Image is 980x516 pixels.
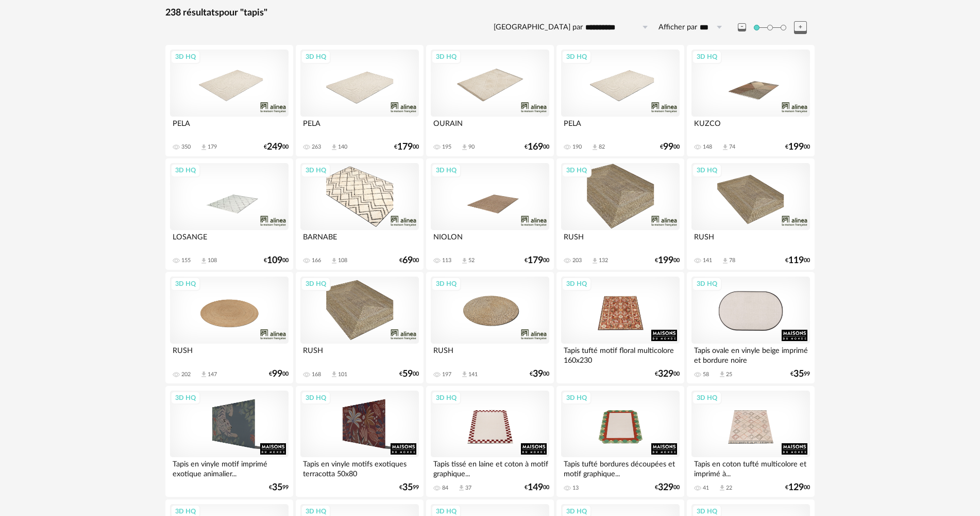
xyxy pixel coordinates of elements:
[171,50,200,63] div: 3D HQ
[726,371,732,378] div: 25
[171,164,200,177] div: 3D HQ
[170,117,289,137] div: PELA
[300,457,419,478] div: Tapis en vinyle motifs exotiques terracotta 50x80
[562,391,592,405] div: 3D HQ
[171,391,200,405] div: 3D HQ
[338,257,347,264] div: 108
[658,484,673,491] span: 329
[208,143,217,151] div: 179
[296,386,424,497] a: 3D HQ Tapis en vinyle motifs exotiques terracotta 50x80 €3599
[468,257,475,264] div: 52
[200,370,208,378] span: Download icon
[660,143,680,151] div: € 00
[402,257,413,264] span: 69
[703,485,709,492] div: 41
[561,457,680,478] div: Tapis tufté bordures découpées et motif graphique...
[658,370,673,378] span: 329
[562,164,592,177] div: 3D HQ
[431,117,549,137] div: OURAIN
[556,45,684,156] a: 3D HQ PELA 190 Download icon 82 €9900
[556,272,684,383] a: 3D HQ Tapis tufté motif floral multicolore 160x230 €32900
[301,391,331,405] div: 3D HQ
[530,370,549,378] div: € 00
[465,485,471,492] div: 37
[399,484,419,491] div: € 99
[397,143,413,151] span: 179
[533,370,543,378] span: 39
[703,143,712,151] div: 148
[431,391,461,405] div: 3D HQ
[165,386,293,497] a: 3D HQ Tapis en vinyle motif imprimé exotique animalier... €3599
[300,117,419,137] div: PELA
[312,257,321,264] div: 166
[663,143,673,151] span: 99
[528,143,543,151] span: 169
[729,143,735,151] div: 74
[442,371,451,378] div: 197
[691,457,810,478] div: Tapis en coton tufté multicolore et imprimé à...
[658,23,697,33] label: Afficher par
[556,386,684,497] a: 3D HQ Tapis tufté bordures découpées et motif graphique... 13 €32900
[330,257,338,265] span: Download icon
[788,143,804,151] span: 199
[718,370,726,378] span: Download icon
[494,23,583,33] label: [GEOGRAPHIC_DATA] par
[426,45,554,156] a: 3D HQ OURAIN 195 Download icon 90 €16900
[655,257,680,264] div: € 00
[301,277,331,291] div: 3D HQ
[442,143,451,151] div: 195
[269,484,289,491] div: € 99
[788,484,804,491] span: 129
[687,45,815,156] a: 3D HQ KUZCO 148 Download icon 74 €19900
[170,230,289,251] div: LOSANGE
[442,485,448,492] div: 84
[269,370,289,378] div: € 00
[296,272,424,383] a: 3D HQ RUSH 168 Download icon 101 €5900
[561,344,680,364] div: Tapis tufté motif floral multicolore 160x230
[181,143,191,151] div: 350
[181,371,191,378] div: 202
[655,370,680,378] div: € 00
[330,370,338,378] span: Download icon
[692,50,722,63] div: 3D HQ
[219,8,267,18] span: pour "tapis"
[272,370,282,378] span: 99
[468,371,478,378] div: 141
[468,143,475,151] div: 90
[301,164,331,177] div: 3D HQ
[272,484,282,491] span: 35
[431,277,461,291] div: 3D HQ
[431,164,461,177] div: 3D HQ
[687,158,815,270] a: 3D HQ RUSH 141 Download icon 78 €11900
[402,370,413,378] span: 59
[165,7,815,19] div: 238 résultats
[655,484,680,491] div: € 00
[687,272,815,383] a: 3D HQ Tapis ovale en vinyle beige imprimé et bordure noire 58 Download icon 25 €3599
[170,457,289,478] div: Tapis en vinyle motif imprimé exotique animalier...
[572,143,582,151] div: 190
[165,272,293,383] a: 3D HQ RUSH 202 Download icon 147 €9900
[562,277,592,291] div: 3D HQ
[790,370,810,378] div: € 99
[431,230,549,251] div: NIOLON
[264,143,289,151] div: € 00
[721,257,729,265] span: Download icon
[793,370,804,378] span: 35
[703,257,712,264] div: 141
[718,484,726,492] span: Download icon
[399,257,419,264] div: € 00
[692,277,722,291] div: 3D HQ
[296,158,424,270] a: 3D HQ BARNABE 166 Download icon 108 €6900
[394,143,419,151] div: € 00
[461,370,468,378] span: Download icon
[338,143,347,151] div: 140
[330,143,338,151] span: Download icon
[785,143,810,151] div: € 00
[788,257,804,264] span: 119
[296,45,424,156] a: 3D HQ PELA 263 Download icon 140 €17900
[458,484,465,492] span: Download icon
[561,230,680,251] div: RUSH
[599,257,608,264] div: 132
[200,257,208,265] span: Download icon
[399,370,419,378] div: € 00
